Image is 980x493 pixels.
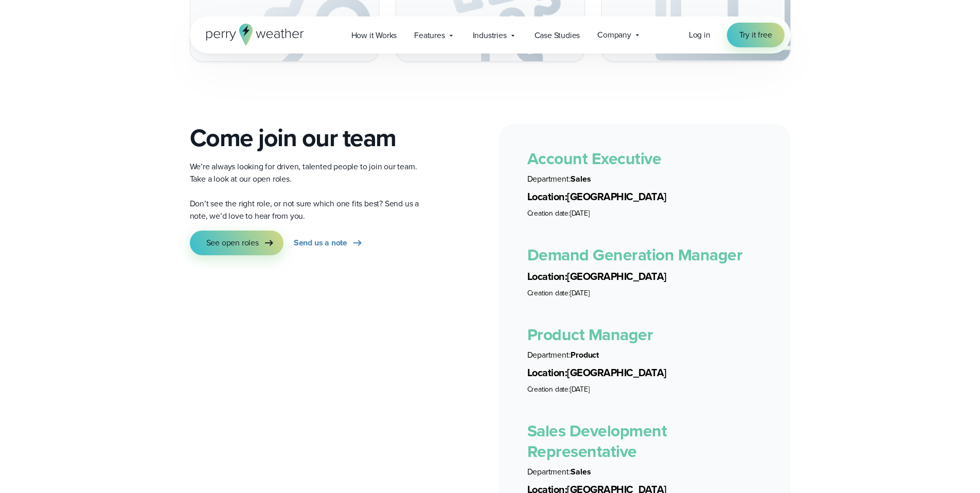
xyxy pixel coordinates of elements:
[527,384,762,395] li: [DATE]
[343,25,406,46] a: How it Works
[206,237,259,249] span: See open roles
[727,23,785,47] a: Try it free
[527,349,571,361] span: Department:
[739,29,772,41] span: Try it free
[294,237,347,249] span: Send us a note
[473,29,507,42] span: Industries
[534,29,580,42] span: Case Studies
[527,466,571,478] span: Department:
[190,198,431,222] p: Don’t see the right role, or not sure which one fits best? Send us a note, we’d love to hear from...
[527,173,571,185] span: Department:
[527,365,567,380] span: Location:
[527,288,570,298] span: Creation date:
[527,146,662,171] a: Account Executive
[526,25,589,46] a: Case Studies
[527,349,762,361] li: Product
[527,208,570,219] span: Creation date:
[527,208,762,219] li: [DATE]
[414,29,444,42] span: Features
[190,231,283,255] a: See open roles
[527,173,762,185] li: Sales
[190,161,431,185] p: We’re always looking for driven, talented people to join our team. Take a look at our open roles.
[190,124,431,152] h2: Come join our team
[527,288,762,298] li: [DATE]
[527,365,762,380] li: [GEOGRAPHIC_DATA]
[294,231,364,255] a: Send us a note
[527,189,567,204] span: Location:
[527,269,567,284] span: Location:
[597,29,631,41] span: Company
[527,466,762,478] li: Sales
[527,384,570,395] span: Creation date:
[527,189,762,204] li: [GEOGRAPHIC_DATA]
[527,242,743,267] a: Demand Generation Manager
[527,418,667,464] a: Sales Development Representative
[689,29,710,41] a: Log in
[351,29,397,42] span: How it Works
[527,269,762,284] li: [GEOGRAPHIC_DATA]
[527,322,653,347] a: Product Manager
